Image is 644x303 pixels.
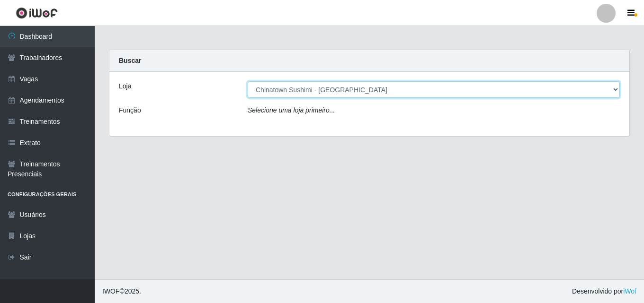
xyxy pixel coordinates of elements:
[572,286,636,296] span: Desenvolvido por
[623,287,636,295] a: iWof
[102,286,141,296] span: © 2025 .
[119,81,131,91] label: Loja
[248,106,335,114] i: Selecione uma loja primeiro...
[119,105,141,115] label: Função
[119,57,141,64] strong: Buscar
[102,287,120,295] span: IWOF
[16,7,58,19] img: CoreUI Logo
